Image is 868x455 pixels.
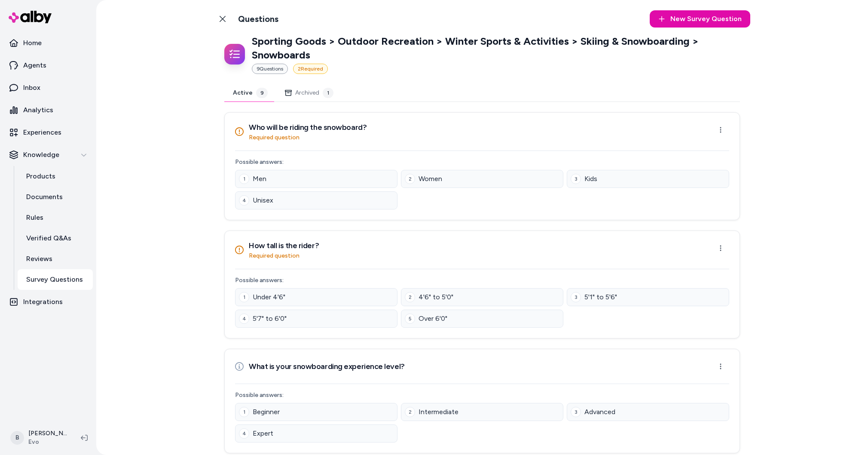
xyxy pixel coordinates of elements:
a: Analytics [3,100,93,120]
a: Products [18,166,93,187]
h1: Questions [238,14,278,25]
span: 5'1" to 5'6" [584,292,617,302]
span: 4'6" to 5'0" [419,292,453,302]
p: [PERSON_NAME] [28,429,67,438]
a: Documents [18,187,93,207]
button: Active [224,84,276,101]
p: Home [23,38,42,48]
button: B[PERSON_NAME]Evo [5,424,74,452]
p: Required question [249,252,319,260]
div: 3 [571,174,581,184]
div: 3 [571,407,581,417]
div: 2 [405,174,415,184]
span: Beginner [253,407,280,417]
p: Reviews [26,254,52,264]
a: Reviews [18,249,93,269]
span: Unisex [253,195,273,206]
p: Required question [249,133,367,142]
div: 2 [405,407,415,417]
a: Verified Q&As [18,228,93,249]
img: alby Logo [9,11,52,23]
div: 1 [239,407,249,417]
span: Expert [253,428,273,439]
div: 4 [239,195,249,206]
p: Integrations [23,297,63,307]
p: Products [26,171,55,181]
p: Possible answers: [235,158,729,166]
p: Possible answers: [235,276,729,285]
h3: What is your snowboarding experience level? [249,360,405,372]
p: Inbox [23,83,40,93]
p: Verified Q&As [26,233,71,243]
p: Sporting Goods > Outdoor Recreation > Winter Sports & Activities > Skiing & Snowboarding > Snowbo... [252,34,740,62]
p: Possible answers: [235,391,729,400]
div: 4 [239,314,249,324]
button: Archived [276,84,342,101]
div: 1 [323,88,333,98]
div: 9 [256,88,268,98]
p: Experiences [23,127,61,138]
span: Kids [584,174,597,184]
div: 1 [239,174,249,184]
span: Advanced [584,407,615,417]
div: 9 Question s [252,64,288,74]
span: New Survey Question [670,14,742,24]
span: B [10,431,24,445]
a: Experiences [3,122,93,143]
span: 5'7" to 6'0" [253,314,287,324]
p: Survey Questions [26,274,83,285]
p: Analytics [23,105,53,115]
span: Intermediate [419,407,458,417]
span: Under 4'6" [253,292,285,302]
button: New Survey Question [650,10,750,28]
span: Women [419,174,442,184]
a: Rules [18,207,93,228]
button: Knowledge [3,144,93,165]
a: Inbox [3,77,93,98]
span: Over 6'0" [419,314,447,324]
a: Integrations [3,292,93,312]
div: 1 [239,292,249,302]
p: Agents [23,60,46,71]
div: 2 Required [293,64,328,74]
div: 4 [239,428,249,439]
a: Agents [3,55,93,76]
p: Rules [26,212,43,223]
p: Knowledge [23,150,59,160]
div: 5 [405,314,415,324]
div: 3 [571,292,581,302]
a: Home [3,33,93,53]
a: Survey Questions [18,269,93,290]
span: Men [253,174,266,184]
p: Documents [26,192,63,202]
div: 2 [405,292,415,302]
span: Evo [28,438,67,446]
h3: Who will be riding the snowboard? [249,121,367,133]
h3: How tall is the rider? [249,240,319,252]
